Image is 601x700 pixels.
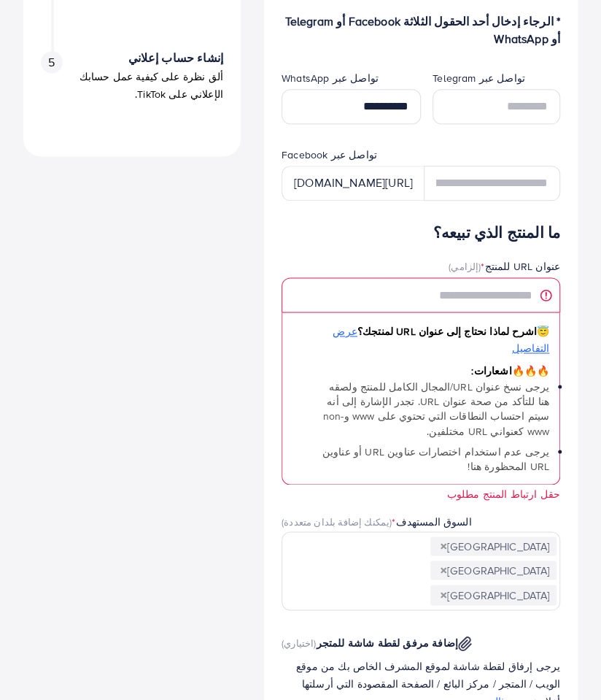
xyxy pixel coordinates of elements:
[449,259,560,274] label: عنوان URL للمنتج
[282,531,560,609] div: البحث عن خيار
[322,445,549,474] span: يرجى عدم استخدام اختصارات عناوين URL أو عناوين URL المحظورة هنا!
[446,486,560,500] small: حقل ارتباط المنتج مطلوب
[447,561,551,580] font: [GEOGRAPHIC_DATA]
[539,634,590,689] iframe: Chat
[78,51,223,65] h4: إنشاء حساب إعلاني
[323,380,549,439] span: يرجى نسخ عنوان URL/المجال الكامل للمنتج ولصقه هنا للتأكد من صحة عنوان URL. تجدر الإشارة إلى أنه س...
[282,166,424,201] div: [URL][DOMAIN_NAME]
[282,71,379,85] label: تواصل عبر WhatsApp
[357,324,549,339] span: اشرح لماذا نحتاج إلى عنوان URL لمنتجك؟
[282,514,472,528] label: السوق المستهدف
[440,542,447,550] button: إلغاء تحديد مصر
[282,636,316,649] span: (اختياري)
[300,584,427,607] input: البحث عن خيار
[458,636,472,651] img: img
[447,536,551,555] font: [GEOGRAPHIC_DATA]
[316,635,457,650] span: إضافة مرفق لقطة شاشة للمتجر
[440,566,447,574] button: إلغاء تحديد لبنان
[282,147,377,162] label: تواصل عبر Facebook
[433,71,525,85] label: تواصل عبر Telegram
[537,324,549,339] span: 😇
[78,68,223,103] p: ألق نظرة على كيفية عمل حسابك الإعلاني على TikTok.
[512,364,549,378] span: 🔥🔥🔥
[48,54,55,71] span: 5
[449,260,481,273] span: (إلزامي)
[23,51,241,139] li: Create ad account
[471,364,549,378] span: اشعارات:
[282,515,392,528] span: (يمكنك إضافة بلدان متعددة)
[333,324,549,355] span: عرض التفاصيل
[440,591,447,599] button: إلغاء تحديد الجزائر
[282,12,560,47] p: * الرجاء إدخال أحد الحقول الثلاثة Facebook أو Telegram أو WhatsApp
[282,224,560,242] h4: ما المنتج الذي تبيعه؟
[447,585,551,604] font: [GEOGRAPHIC_DATA]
